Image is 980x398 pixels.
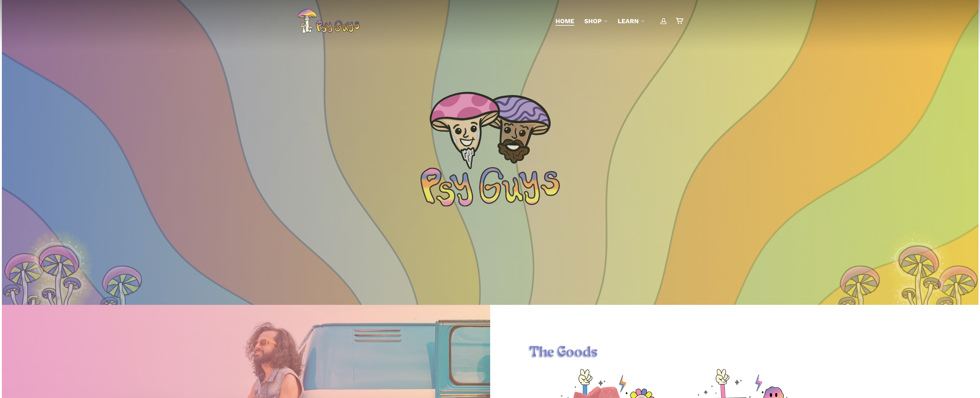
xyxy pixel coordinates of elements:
img: Colorful cartoon mushrooms with pink, yellow, and blue caps and white stems. [837,265,881,347]
img: PsyGuys Heads Logo [428,84,552,176]
span: Learn [618,17,639,25]
img: PsyGuys [297,9,360,33]
img: Colorful psychedelic mushrooms with pink, blue, and yellow patterns on a glowing yellow background. [881,226,959,337]
span: Shop [584,17,602,25]
a: Home [555,17,574,25]
a: Shop [584,17,608,25]
h1: The Goods [529,344,939,361]
span: Home [555,17,574,25]
a: Learn [618,17,645,25]
img: Psychedelic PsyGuys Text Logo [420,167,560,206]
img: Colorful psychedelic mushrooms with pink, blue, and yellow patterns on a glowing yellow background. [21,226,99,337]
